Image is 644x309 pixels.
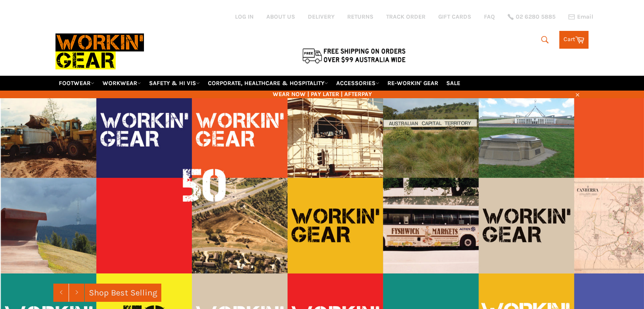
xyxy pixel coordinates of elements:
span: 02 6280 5885 [516,14,556,20]
a: FOOTWEAR [55,76,98,91]
span: WEAR NOW | PAY LATER | AFTERPAY [55,90,589,98]
a: ACCESSORIES [333,76,383,91]
a: RETURNS [347,13,373,21]
a: TRACK ORDER [386,13,426,21]
a: RE-WORKIN' GEAR [384,76,442,91]
a: 02 6280 5885 [508,14,556,20]
a: WORKWEAR [99,76,144,91]
a: DELIVERY [308,13,334,21]
a: FAQ [484,13,495,21]
a: ABOUT US [266,13,295,21]
a: GIFT CARDS [438,13,471,21]
span: Email [577,14,593,20]
img: Workin Gear leaders in Workwear, Safety Boots, PPE, Uniforms. Australia's No.1 in Workwear [55,28,144,75]
img: Flat $9.95 shipping Australia wide [301,47,407,64]
a: Cart [559,31,589,49]
a: Email [568,14,593,20]
a: CORPORATE, HEALTHCARE & HOSPITALITY [205,76,332,91]
a: Log in [235,13,254,20]
a: SAFETY & HI VIS [146,76,203,91]
a: SALE [443,76,464,91]
a: Shop Best Selling [85,284,161,302]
